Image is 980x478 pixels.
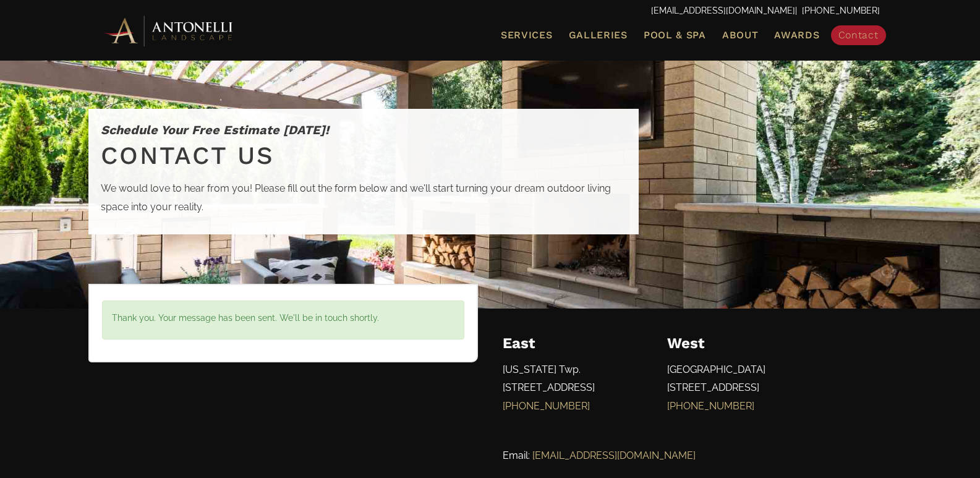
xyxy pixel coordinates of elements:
span: Galleries [569,29,628,41]
a: [EMAIL_ADDRESS][DOMAIN_NAME] [532,450,696,461]
a: About [717,27,764,43]
a: Contact [831,25,886,45]
h4: East [503,333,643,354]
a: [PHONE_NUMBER] [503,400,590,412]
a: [EMAIL_ADDRESS][DOMAIN_NAME] [651,6,795,15]
p: Thank you. Your message has been sent. We'll be in touch shortly. [112,310,454,326]
h5: Schedule Your Free Estimate [DATE]! [101,121,626,139]
a: Pool & Spa [639,27,711,43]
a: Awards [769,27,824,43]
a: Services [496,27,558,43]
h4: West [667,333,879,354]
span: About [722,30,759,40]
span: Awards [774,29,819,41]
p: [GEOGRAPHIC_DATA] [STREET_ADDRESS] [667,361,879,422]
a: Galleries [564,27,633,43]
h1: Contact Us [101,139,626,173]
a: [PHONE_NUMBER] [667,400,754,412]
img: Antonelli Horizontal Logo [101,14,237,48]
span: Contact [838,29,879,41]
p: [US_STATE] Twp. [STREET_ADDRESS] [503,361,643,422]
span: Services [501,30,553,40]
p: We would love to hear from you! Please fill out the form below and we'll start turning your dream... [101,179,626,222]
p: | [PHONE_NUMBER] [101,3,880,19]
span: Email: [503,450,530,461]
span: Pool & Spa [644,29,706,41]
